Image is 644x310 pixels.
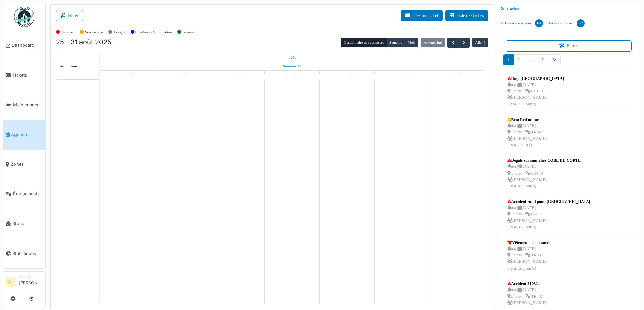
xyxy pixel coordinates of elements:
[12,72,43,79] span: Tickets
[577,19,585,27] div: 274
[182,29,194,35] label: Terminé
[13,102,43,108] span: Maintenance
[3,239,45,268] a: Statistiques
[535,19,543,27] div: 69
[19,274,43,289] li: [PERSON_NAME]
[507,82,564,107] div: n/a | [DATE] Charroi | CP103 [PERSON_NAME] Il y a 155 jour(s)
[56,38,111,46] h2: 25 – 31 août 2025
[394,71,410,79] a: 30 août 2025
[121,71,135,79] a: 25 août 2025
[497,14,546,32] a: Tickets non-assignés
[12,250,43,257] span: Statistiques
[507,246,550,272] div: n/a | [DATE] Charroi | TR037 [PERSON_NAME] Il y a 126 jour(s)
[12,42,43,49] span: Dashboard
[507,75,564,82] div: Ring [GEOGRAPHIC_DATA]
[135,29,172,35] label: En attente d'approbation
[340,71,354,79] a: 29 août 2025
[6,274,43,290] a: WT Manager[PERSON_NAME]
[524,54,537,65] a: …
[3,120,45,149] a: Agenda
[458,38,470,48] button: Suivant
[449,71,464,79] a: 31 août 2025
[506,238,552,273] a: Vêtements chaussures n/a |[DATE] Charroi |TR037 [PERSON_NAME]Il y a 126 jour(s)
[85,29,103,35] label: Non assigné
[3,90,45,120] a: Maintenance
[506,74,566,109] a: Ring [GEOGRAPHIC_DATA] n/a |[DATE] Charroi |CP103 [PERSON_NAME]Il y a 155 jour(s)
[3,31,45,60] a: Dashboard
[507,157,581,163] div: Dégâts sur mur chez COBE DE CORTE
[506,156,582,191] a: Dégâts sur mur chez COBE DE CORTE n/a |[DATE] Charroi |CT143 [PERSON_NAME]Il y a 286 jour(s)
[6,277,16,287] li: WT
[507,123,547,149] div: n/a | [DATE] Charroi | TR047 [PERSON_NAME] Il y a 1 jour(s)
[61,29,74,35] label: En retard
[405,38,418,47] button: Mois
[14,7,34,27] img: Badge_color-CXgf-gQk.svg
[472,38,488,47] button: Aller à
[3,179,45,209] a: Équipements
[507,281,547,287] div: Accident 210824
[13,191,43,197] span: Équipements
[546,14,587,32] a: Tâches en retard
[513,54,524,65] a: 2
[503,54,635,71] nav: pager
[12,220,43,227] span: Stock
[497,4,640,14] div: Cacher
[445,10,488,21] button: Liste des tâches
[506,197,592,232] a: Accident rond point [GEOGRAPHIC_DATA] n/a |[DATE] Charroi |CP061 [PERSON_NAME]Il y a 188 jour(s)
[507,117,547,123] div: Ecm Red motor
[447,38,458,48] button: Précédent
[287,53,297,62] a: 25 août 2025
[230,71,245,79] a: 27 août 2025
[281,62,303,70] a: Semaine 35
[506,115,549,150] a: Ecm Red motor n/a |[DATE] Charroi |TR047 [PERSON_NAME]Il y a 1 jour(s)
[285,71,299,79] a: 28 août 2025
[507,205,590,230] div: n/a | [DATE] Charroi | CP061 [PERSON_NAME] Il y a 188 jour(s)
[503,54,514,65] a: 1
[19,274,43,279] div: Manager
[507,198,590,205] div: Accident rond point [GEOGRAPHIC_DATA]
[3,150,45,179] a: Zones
[59,64,78,68] span: Techniciens
[3,60,45,90] a: Tickets
[113,29,125,35] label: Assigné
[3,209,45,239] a: Stock
[56,10,83,21] button: Filtrer
[401,10,443,21] button: Créer un ticket
[507,240,550,246] div: Vêtements chaussures
[341,38,387,47] button: Gestionnaire de ressources
[174,71,191,79] a: 26 août 2025
[11,161,43,167] span: Zones
[506,40,632,52] button: Filtrer
[11,131,43,138] span: Agenda
[507,163,581,189] div: n/a | [DATE] Charroi | CT143 [PERSON_NAME] Il y a 286 jour(s)
[421,38,445,47] button: Aujourd'hui
[387,38,405,47] button: Semaine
